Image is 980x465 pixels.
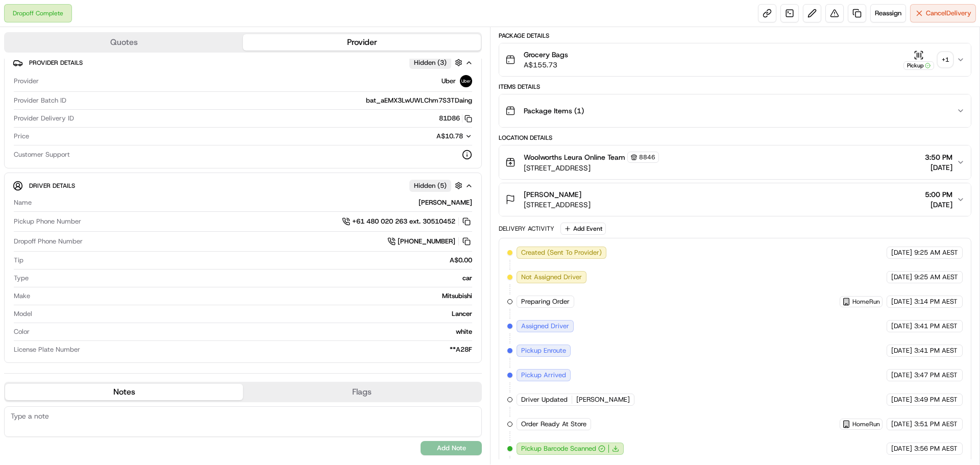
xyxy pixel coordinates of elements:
[14,77,39,86] span: Provider
[14,96,66,105] span: Provider Batch ID
[243,34,481,51] button: Provider
[521,248,602,257] span: Created (Sent To Provider)
[925,162,952,173] span: [DATE]
[521,371,566,380] span: Pickup Arrived
[86,149,94,157] div: 💻
[499,225,554,233] div: Delivery Activity
[14,309,32,319] span: Model
[499,43,971,76] button: Grocery BagsA$155.73Pickup+1
[903,61,934,70] div: Pickup
[891,346,912,355] span: [DATE]
[499,94,971,127] button: Package Items (1)
[524,50,568,60] span: Grocery Bags
[20,148,78,158] span: Knowledge Base
[914,420,958,429] span: 3:51 PM AEST
[35,97,167,108] div: Start new chat
[914,395,958,404] span: 3:49 PM AEST
[414,58,447,67] span: Hidden ( 3 )
[852,420,880,428] span: HomeRun
[243,384,481,400] button: Flags
[914,346,958,355] span: 3:41 PM AEST
[891,420,912,429] span: [DATE]
[639,153,655,161] span: 8846
[174,101,186,113] button: Start new chat
[524,152,625,162] span: Woolworths Leura Online Team
[34,327,472,336] div: white
[27,66,168,77] input: Clear
[891,248,912,257] span: [DATE]
[442,77,456,86] span: Uber
[521,346,566,355] span: Pickup Enroute
[13,177,473,194] button: Driver DetailsHidden (5)
[576,395,630,404] span: [PERSON_NAME]
[14,345,80,354] span: License Plate Number
[524,60,568,70] span: A$155.73
[903,50,952,70] button: Pickup+1
[914,297,958,306] span: 3:14 PM AEST
[72,173,124,181] a: Powered byPylon
[521,273,582,282] span: Not Assigned Driver
[366,96,472,105] span: bat_aEMX3LwUWLChm7S3TDaing
[891,371,912,380] span: [DATE]
[35,108,129,116] div: We're available if you need us!
[925,200,952,210] span: [DATE]
[10,41,186,57] p: Welcome 👋
[891,395,912,404] span: [DATE]
[342,216,472,227] a: +61 480 020 263 ext. 30510452
[29,59,83,67] span: Provider Details
[14,132,29,141] span: Price
[36,198,472,207] div: [PERSON_NAME]
[521,444,605,453] button: Pickup Barcode Scanned
[499,183,971,216] button: [PERSON_NAME][STREET_ADDRESS]5:00 PM[DATE]
[439,114,472,123] button: 81D86
[96,148,164,158] span: API Documentation
[10,97,29,116] img: 1736555255976-a54dd68f-1ca7-489b-9aae-adbdc363a1c4
[891,444,912,453] span: [DATE]
[14,256,23,265] span: Tip
[875,9,901,18] span: Reassign
[14,150,70,159] span: Customer Support
[524,200,591,210] span: [STREET_ADDRESS]
[891,322,912,331] span: [DATE]
[524,189,581,200] span: [PERSON_NAME]
[521,322,569,331] span: Assigned Driver
[398,237,455,246] span: [PHONE_NUMBER]
[914,322,958,331] span: 3:41 PM AEST
[521,297,570,306] span: Preparing Order
[521,395,568,404] span: Driver Updated
[938,53,952,67] div: + 1
[460,75,472,87] img: uber-new-logo.jpeg
[499,134,971,142] div: Location Details
[14,274,29,283] span: Type
[14,291,30,301] span: Make
[14,217,81,226] span: Pickup Phone Number
[414,181,447,190] span: Hidden ( 5 )
[409,56,465,69] button: Hidden (3)
[914,273,958,282] span: 9:25 AM AEST
[903,50,934,70] button: Pickup
[499,32,971,40] div: Package Details
[524,106,584,116] span: Package Items ( 1 )
[5,384,243,400] button: Notes
[14,327,30,336] span: Color
[352,217,455,226] span: +61 480 020 263 ext. 30510452
[914,371,958,380] span: 3:47 PM AEST
[436,132,463,140] span: A$10.78
[925,189,952,200] span: 5:00 PM
[926,9,971,18] span: Cancel Delivery
[387,236,472,247] a: [PHONE_NUMBER]
[891,297,912,306] span: [DATE]
[33,274,472,283] div: car
[28,256,472,265] div: A$0.00
[29,182,75,190] span: Driver Details
[6,144,82,162] a: 📗Knowledge Base
[36,309,472,319] div: Lancer
[14,114,74,123] span: Provider Delivery ID
[499,83,971,91] div: Items Details
[925,152,952,162] span: 3:50 PM
[14,237,83,246] span: Dropoff Phone Number
[914,248,958,257] span: 9:25 AM AEST
[14,198,32,207] span: Name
